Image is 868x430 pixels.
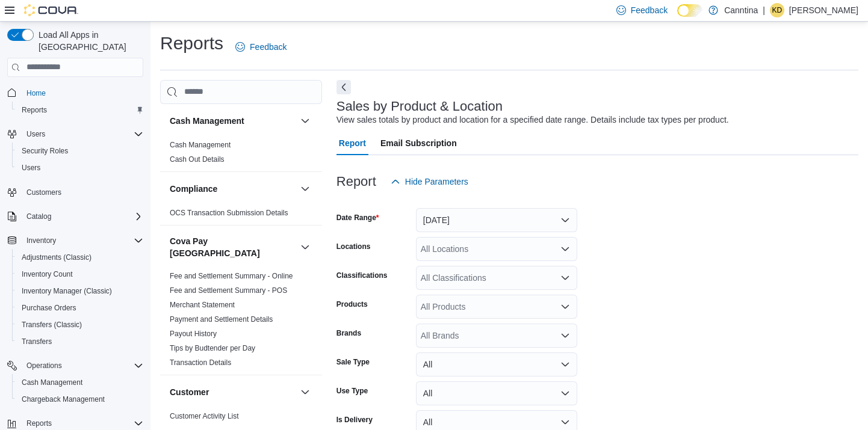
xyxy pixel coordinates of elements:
[17,161,45,175] a: Users
[22,233,61,248] button: Inventory
[12,249,148,266] button: Adjustments (Classic)
[336,213,379,223] label: Date Range
[26,129,45,139] span: Users
[298,114,312,128] button: Cash Management
[336,114,729,126] div: View sales totals by product and location for a specified date range. Details include tax types p...
[2,84,148,102] button: Home
[22,320,82,330] span: Transfers (Classic)
[22,337,52,346] span: Transfers
[17,392,143,407] span: Chargeback Management
[170,315,273,324] a: Payment and Settlement Details
[12,333,148,350] button: Transfers
[170,272,293,280] a: Fee and Settlement Summary - Online
[336,386,368,396] label: Use Type
[2,183,148,201] button: Customers
[22,146,68,156] span: Security Roles
[22,378,82,387] span: Cash Management
[170,209,288,217] a: OCS Transaction Submission Details
[380,131,457,155] span: Email Subscription
[724,3,758,17] p: Canntina
[170,183,296,195] button: Compliance
[339,131,366,155] span: Report
[22,358,67,373] button: Operations
[170,358,231,367] a: Transaction Details
[22,163,40,173] span: Users
[12,391,148,408] button: Chargeback Management
[170,412,239,420] a: Customer Activity List
[17,144,73,158] a: Security Roles
[26,419,52,428] span: Reports
[22,127,143,141] span: Users
[677,17,678,17] span: Dark Mode
[22,105,47,115] span: Reports
[17,267,143,281] span: Inventory Count
[17,103,52,117] a: Reports
[560,273,570,283] button: Open list of options
[22,286,112,296] span: Inventory Manager (Classic)
[12,143,148,159] button: Security Roles
[386,170,473,194] button: Hide Parameters
[17,334,57,349] a: Transfers
[17,250,96,265] a: Adjustments (Classic)
[26,236,56,245] span: Inventory
[336,415,373,425] label: Is Delivery
[677,4,702,17] input: Dark Mode
[336,242,371,251] label: Locations
[12,266,148,283] button: Inventory Count
[405,176,468,188] span: Hide Parameters
[160,31,223,55] h1: Reports
[12,299,148,316] button: Purchase Orders
[17,144,143,158] span: Security Roles
[250,41,287,53] span: Feedback
[170,115,296,127] button: Cash Management
[24,4,78,16] img: Cova
[336,80,351,94] button: Next
[231,35,291,59] a: Feedback
[17,103,143,117] span: Reports
[2,232,148,249] button: Inventory
[336,99,503,114] h3: Sales by Product & Location
[160,206,322,225] div: Compliance
[22,127,50,141] button: Users
[170,235,296,259] button: Cova Pay [GEOGRAPHIC_DATA]
[416,381,577,405] button: All
[34,29,143,53] span: Load All Apps in [GEOGRAPHIC_DATA]
[298,240,312,254] button: Cova Pay [GEOGRAPHIC_DATA]
[22,185,143,200] span: Customers
[160,269,322,375] div: Cova Pay [GEOGRAPHIC_DATA]
[12,159,148,176] button: Users
[22,209,56,224] button: Catalog
[17,392,110,407] a: Chargeback Management
[170,155,225,164] a: Cash Out Details
[17,284,117,298] a: Inventory Manager (Classic)
[17,250,143,265] span: Adjustments (Classic)
[12,374,148,391] button: Cash Management
[22,395,105,404] span: Chargeback Management
[336,299,368,309] label: Products
[336,174,376,189] h3: Report
[789,3,858,17] p: [PERSON_NAME]
[298,385,312,399] button: Customer
[17,284,143,298] span: Inventory Manager (Classic)
[17,161,143,175] span: Users
[170,386,296,398] button: Customer
[22,86,51,100] a: Home
[17,334,143,349] span: Transfers
[17,267,78,281] a: Inventory Count
[17,375,143,390] span: Cash Management
[22,358,143,373] span: Operations
[12,316,148,333] button: Transfers (Classic)
[17,318,87,332] a: Transfers (Classic)
[22,233,143,248] span: Inventory
[170,386,209,398] h3: Customer
[17,318,143,332] span: Transfers (Classic)
[170,301,235,309] a: Merchant Statement
[22,269,73,279] span: Inventory Count
[12,102,148,118] button: Reports
[17,301,81,315] a: Purchase Orders
[170,115,244,127] h3: Cash Management
[336,357,370,367] label: Sale Type
[560,331,570,340] button: Open list of options
[22,185,66,200] a: Customers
